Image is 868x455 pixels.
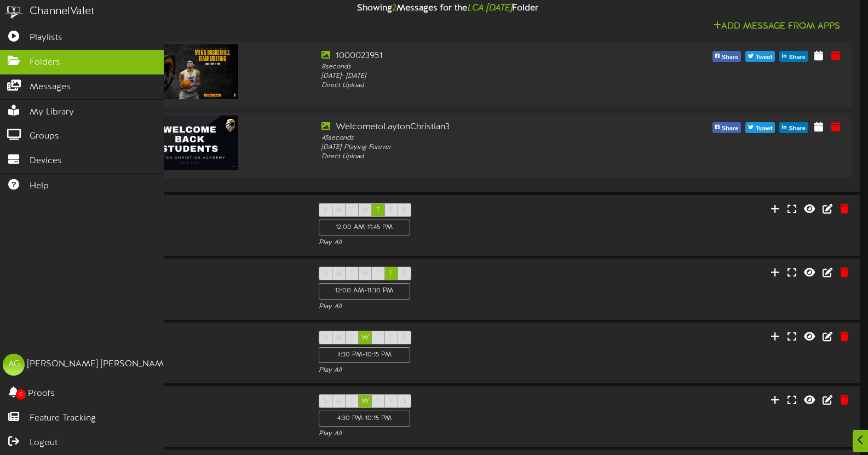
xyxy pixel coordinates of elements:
div: Direct Upload [321,152,642,162]
div: [PERSON_NAME] [PERSON_NAME] [27,358,171,371]
button: Share [779,122,808,133]
div: 45 seconds [321,134,642,143]
span: My Library [30,106,74,119]
span: Help [30,180,49,193]
span: W [361,206,369,214]
span: S [324,398,327,405]
button: Share [712,122,741,133]
div: CLC WED CC FOYER [44,394,302,407]
span: W [361,334,369,342]
span: T [376,270,380,278]
div: [DATE] - [DATE] [321,72,642,81]
div: Landscape ( 16:9 ) [44,407,302,416]
div: LCA [DATE] [44,267,302,279]
span: Share [720,51,741,64]
span: T [350,206,354,214]
div: 12:00 AM - 11:45 PM [319,220,410,235]
span: F [389,270,393,278]
span: M [336,206,342,214]
div: Play All [319,366,577,375]
span: 0 [16,389,26,400]
div: 1000023951 [321,50,642,62]
span: Tweet [754,51,774,64]
button: Tweet [745,51,775,62]
div: Landscape ( 16:9 ) [44,216,302,225]
span: F [389,334,393,342]
div: AG [3,354,25,376]
div: Landscape ( 16:9 ) [44,279,302,289]
button: Add Message From Apps [710,20,843,33]
span: S [324,270,327,278]
span: W [361,270,369,278]
img: 05633f28-aada-4872-a93b-d830acaec99a.jpg [141,44,238,99]
div: 4:30 PM - 10:15 PM [319,347,410,363]
span: S [324,334,327,342]
i: LCA [DATE] [467,3,512,13]
span: T [350,270,354,278]
span: M [336,334,342,342]
span: M [336,398,342,405]
div: CLC Wed FLC [44,331,302,343]
span: M [336,270,342,278]
span: Groups [30,130,59,143]
button: Share [779,51,808,62]
div: 4:30 PM - 10:15 PM [319,411,410,427]
div: Play All [319,302,577,312]
div: Play All [319,429,577,439]
span: S [324,206,327,214]
span: W [361,398,369,405]
button: Tweet [745,122,775,133]
span: S [403,334,406,342]
span: Logout [30,437,58,450]
div: 12:00 AM - 11:30 PM [319,283,410,299]
span: Messages [30,81,71,94]
span: T [376,398,380,405]
span: S [403,270,406,278]
span: Devices [30,155,62,168]
span: T [350,398,354,405]
div: WelcometoLaytonChristian3 [321,121,642,134]
span: Feature Tracking [30,412,96,425]
span: Playlists [30,32,62,44]
span: Share [720,123,741,135]
span: S [403,206,406,214]
div: 8 seconds [321,62,642,72]
div: Play All [319,238,577,247]
span: S [403,398,406,405]
div: LCA [DATE] [44,203,302,216]
div: Direct Upload [321,81,642,90]
span: T [350,334,354,342]
span: T [376,206,380,214]
span: T [376,334,380,342]
span: Proofs [28,388,55,400]
span: F [389,398,393,405]
div: Landscape ( 16:9 ) [44,343,302,353]
img: 977d412f-b83f-4594-90ab-403dd9a50dda.jpg [141,116,238,170]
span: Folders [30,56,60,69]
span: Share [786,123,808,135]
span: Share [786,51,808,64]
span: Tweet [754,123,774,135]
span: F [389,206,393,214]
div: ChannelValet [30,4,95,20]
div: [DATE] - Playing Forever [321,143,642,152]
span: 2 [392,3,396,13]
button: Share [712,51,741,62]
